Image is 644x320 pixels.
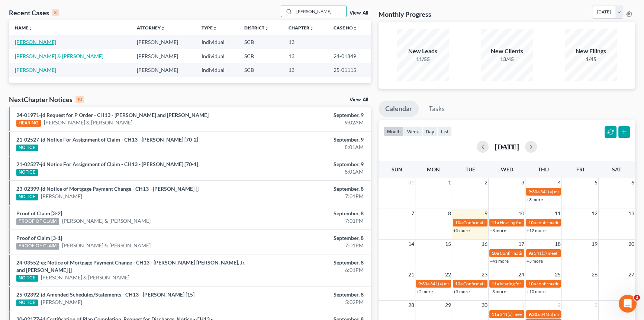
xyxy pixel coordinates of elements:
[15,67,56,73] a: [PERSON_NAME]
[294,6,346,17] input: Search by name...
[490,258,509,264] a: +41 more
[565,47,617,56] div: New Filings
[131,49,196,63] td: [PERSON_NAME]
[490,228,506,233] a: +3 more
[253,161,364,168] div: September, 9
[253,136,364,143] div: September, 9
[408,301,415,310] span: 28
[528,281,536,286] span: 10a
[253,193,364,200] div: 7:01PM
[161,26,165,31] i: unfold_more
[41,193,82,200] a: [PERSON_NAME]
[484,178,488,187] span: 2
[422,126,438,136] button: day
[15,53,103,59] a: [PERSON_NAME] & [PERSON_NAME]
[427,166,440,172] span: Mon
[253,210,364,217] div: September, 8
[557,178,561,187] span: 4
[202,25,217,31] a: Typeunfold_more
[594,301,598,310] span: 3
[16,120,41,127] div: HEARING
[481,56,533,63] div: 13/45
[16,136,198,143] a: 21-02527-jd Notice For Assignment of Claim - CH13 - [PERSON_NAME] [70-2]
[253,119,364,126] div: 9:02AM
[350,97,368,102] a: View All
[379,10,431,19] h3: Monthly Progress
[492,250,499,256] span: 10a
[463,220,548,225] span: Confirmation hearing for [PERSON_NAME]
[253,242,364,249] div: 7:01PM
[253,234,364,242] div: September, 8
[518,240,525,248] span: 17
[453,228,470,233] a: +5 more
[500,250,585,256] span: Confirmation Hearing for [PERSON_NAME]
[481,270,488,279] span: 23
[283,35,328,49] td: 13
[518,270,525,279] span: 24
[540,311,612,317] span: 341(a) meeting for [PERSON_NAME]
[244,25,268,31] a: Districtunfold_more
[492,281,499,286] span: 11a
[309,26,314,31] i: unfold_more
[528,220,536,225] span: 10a
[455,220,463,225] span: 10a
[16,186,199,192] a: 23-02399-jd Notice of Mortgage Payment Change - CH13 - [PERSON_NAME] []
[16,112,209,118] a: 24-01971-jd Request for P Order - CH13 - [PERSON_NAME] and [PERSON_NAME]
[444,301,452,310] span: 29
[500,311,571,317] span: 341(a) meeting for [PERSON_NAME]
[16,161,198,167] a: 21-02527-jd Notice For Assignment of Claim - CH13 - [PERSON_NAME] [70-1]
[196,63,238,77] td: Individual
[253,168,364,175] div: 8:01AM
[408,178,415,187] span: 31
[481,240,488,248] span: 16
[528,189,540,194] span: 9:30a
[253,217,364,225] div: 7:01PM
[264,26,268,31] i: unfold_more
[328,49,371,63] td: 24-01849
[416,289,433,294] a: +2 more
[16,210,62,216] a: Proof of Claim [3-2]
[392,166,402,172] span: Sun
[554,209,561,218] span: 11
[422,101,451,117] a: Tasks
[16,243,59,250] div: PROOF OF CLAIM
[534,250,606,256] span: 341(a) meeting for [PERSON_NAME]
[289,25,314,31] a: Chapterunfold_more
[444,270,452,279] span: 22
[253,259,364,266] div: September, 8
[492,311,499,317] span: 11a
[521,178,525,187] span: 3
[430,281,502,286] span: 341(a) meeting for [PERSON_NAME]
[62,217,151,225] a: [PERSON_NAME] & [PERSON_NAME]
[253,111,364,119] div: September, 9
[16,235,62,241] a: Proof of Claim [3-1]
[52,9,59,16] div: 3
[16,194,38,200] div: NOTICE
[591,240,598,248] span: 19
[528,250,533,256] span: 9a
[16,169,38,176] div: NOTICE
[518,209,525,218] span: 10
[196,35,238,49] td: Individual
[238,35,282,49] td: SCB
[75,96,84,103] div: 10
[28,26,33,31] i: unfold_more
[521,301,525,310] span: 1
[16,145,38,151] div: NOTICE
[500,166,513,172] span: Wed
[481,47,533,56] div: New Clients
[527,289,545,294] a: +10 more
[397,47,449,56] div: New Leads
[628,270,635,279] span: 27
[418,281,429,286] span: 9:30a
[238,63,282,77] td: SCB
[619,295,637,313] iframe: Intercom live chat
[253,266,364,274] div: 6:01PM
[283,63,328,77] td: 13
[537,281,620,286] span: confirmation hearing for [PERSON_NAME]
[131,63,196,77] td: [PERSON_NAME]
[628,209,635,218] span: 13
[495,143,519,151] h2: [DATE]
[253,143,364,151] div: 8:01AM
[540,189,612,194] span: 341(a) meeting for [PERSON_NAME]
